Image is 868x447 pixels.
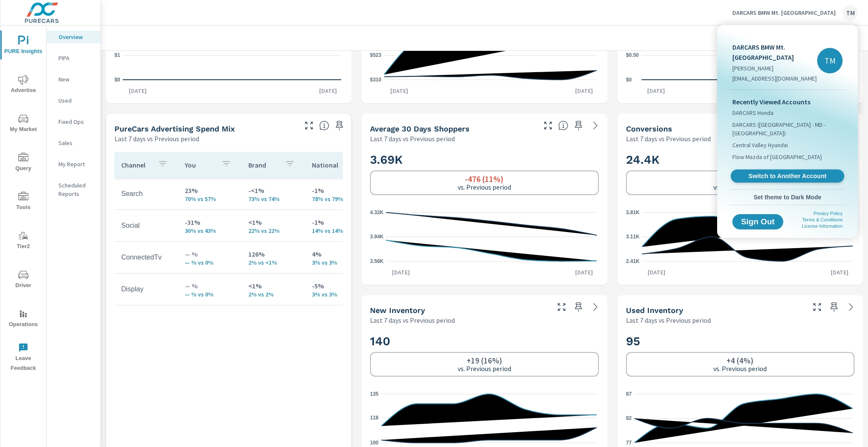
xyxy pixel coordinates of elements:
[739,218,776,226] span: Sign Out
[732,193,843,201] span: Set theme to Dark Mode
[814,211,843,216] a: Privacy Policy
[732,64,817,73] p: [PERSON_NAME]
[729,190,846,205] button: Set theme to Dark Mode
[732,120,843,137] span: DARCARS ([GEOGRAPHIC_DATA] - MD - [GEOGRAPHIC_DATA])
[731,170,844,183] a: Switch to Another Account
[802,223,843,229] a: License Information
[732,141,788,149] span: Central Valley Hyundai
[802,217,843,222] a: Terms & Conditions
[732,97,843,107] p: Recently Viewed Accounts
[817,48,843,73] div: TM
[732,109,773,117] span: DARCARS Honda
[735,172,839,180] span: Switch to Another Account
[732,42,817,62] p: DARCARS BMW Mt. [GEOGRAPHIC_DATA]
[732,214,783,229] button: Sign Out
[732,153,822,161] span: Flow Mazda of [GEOGRAPHIC_DATA]
[732,74,817,83] p: [EMAIL_ADDRESS][DOMAIN_NAME]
